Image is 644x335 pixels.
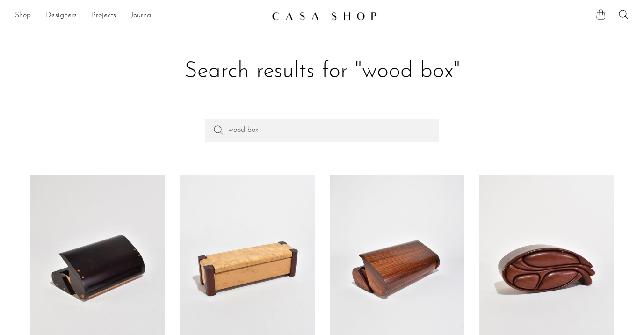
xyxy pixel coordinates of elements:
[15,8,264,24] nav: Desktop navigation
[15,10,31,22] a: Shop
[46,10,77,22] a: Designers
[205,119,439,141] input: Perform a search
[92,10,116,22] a: Projects
[38,57,607,86] h1: Search results for "wood box"
[15,8,264,24] ul: NEW HEADER MENU
[131,10,153,22] a: Journal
